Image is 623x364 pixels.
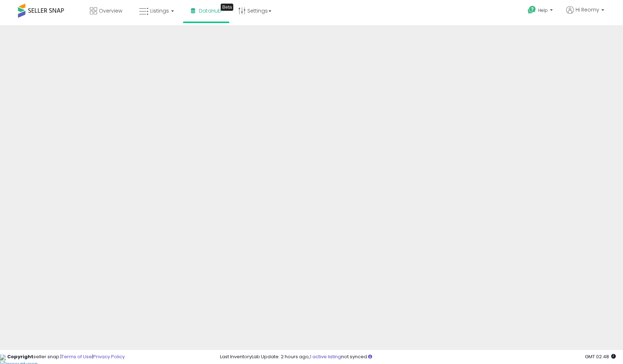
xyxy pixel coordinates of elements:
[221,4,233,11] div: Tooltip anchor
[527,5,536,14] i: Get Help
[576,6,599,13] span: Hi Reomy
[566,6,604,22] a: Hi Reomy
[150,7,169,14] span: Listings
[99,7,122,14] span: Overview
[538,7,548,13] span: Help
[199,7,221,14] span: DataHub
